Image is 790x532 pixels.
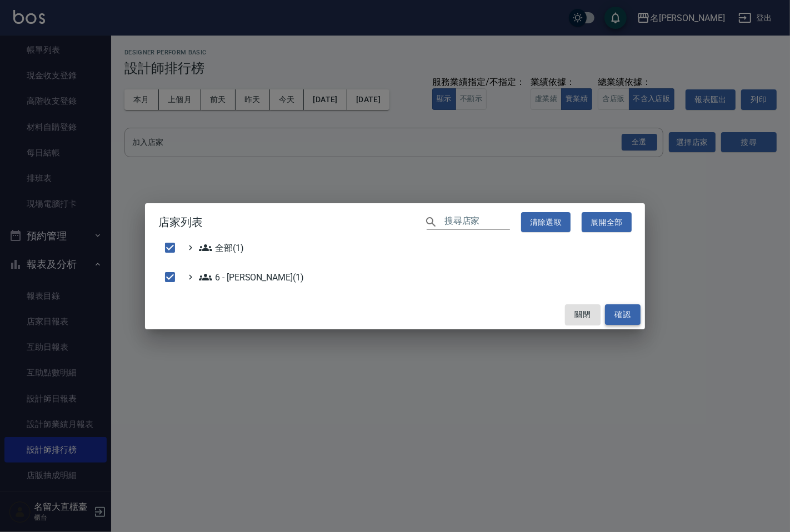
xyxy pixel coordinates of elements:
[199,241,244,254] span: 全部(1)
[605,304,641,325] button: 確認
[444,214,510,230] input: 搜尋店家
[521,212,571,233] button: 清除選取
[145,203,645,242] h2: 店家列表
[582,212,632,233] button: 展開全部
[565,304,601,325] button: 關閉
[199,270,304,284] span: 6 - [PERSON_NAME](1)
